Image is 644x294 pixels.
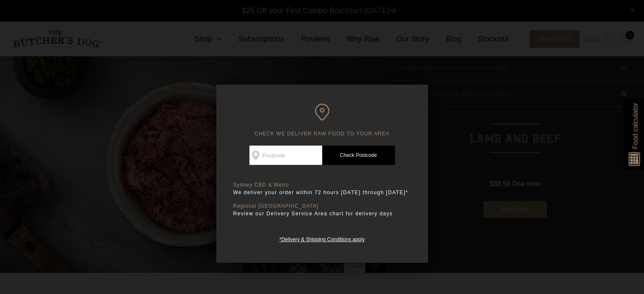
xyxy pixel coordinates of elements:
input: Postcode [249,146,322,165]
p: Review our Delivery Service Area chart for delivery days [233,209,411,218]
p: Regional [GEOGRAPHIC_DATA] [233,203,411,209]
a: *Delivery & Shipping Conditions apply [279,234,365,242]
p: Sydney CBD & Metro [233,182,411,188]
p: We deliver your order within 72 hours [DATE] through [DATE]* [233,188,411,197]
a: Check Postcode [322,146,395,165]
h6: CHECK WE DELIVER RAW FOOD TO YOUR AREA [233,104,411,137]
span: Food calculator [630,103,640,149]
